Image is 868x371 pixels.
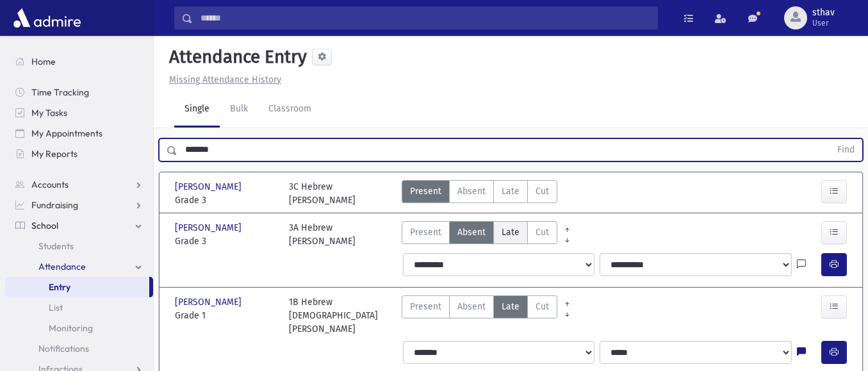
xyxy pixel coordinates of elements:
[457,185,486,198] span: Absent
[31,56,56,67] span: Home
[31,179,69,190] span: Accounts
[536,185,549,198] span: Cut
[31,87,89,98] span: Time Tracking
[410,185,441,198] span: Present
[5,338,153,359] a: Notifications
[5,51,153,72] a: Home
[175,194,276,207] span: Grade 3
[49,322,93,334] span: Monitoring
[830,139,862,161] button: Find
[169,74,281,85] u: Missing Attendance History
[5,123,153,144] a: My Appointments
[31,199,78,211] span: Fundraising
[258,92,322,128] a: Classroom
[536,226,549,239] span: Cut
[175,235,276,248] span: Grade 3
[38,261,86,272] span: Attendance
[31,128,102,139] span: My Appointments
[164,74,281,85] a: Missing Attendance History
[38,343,89,354] span: Notifications
[10,5,84,31] img: AdmirePro
[220,92,258,128] a: Bulk
[31,220,58,231] span: School
[5,195,153,215] a: Fundraising
[5,215,153,236] a: School
[5,103,153,123] a: My Tasks
[174,92,220,128] a: Single
[31,148,78,160] span: My Reports
[5,82,153,103] a: Time Tracking
[502,185,520,198] span: Late
[175,180,244,194] span: [PERSON_NAME]
[289,180,356,207] div: 3C Hebrew [PERSON_NAME]
[5,236,153,256] a: Students
[38,240,74,252] span: Students
[289,221,356,248] div: 3A Hebrew [PERSON_NAME]
[410,300,441,313] span: Present
[410,226,441,239] span: Present
[164,46,307,68] h5: Attendance Entry
[536,300,549,313] span: Cut
[49,302,63,313] span: List
[5,318,153,338] a: Monitoring
[812,18,835,28] span: User
[5,277,149,297] a: Entry
[812,8,835,18] span: sthav
[31,107,67,119] span: My Tasks
[175,309,276,322] span: Grade 1
[502,300,520,313] span: Late
[457,226,486,239] span: Absent
[402,221,557,248] div: AttTypes
[5,144,153,164] a: My Reports
[289,295,390,336] div: 1B Hebrew [DEMOGRAPHIC_DATA][PERSON_NAME]
[49,281,70,293] span: Entry
[175,295,244,309] span: [PERSON_NAME]
[402,180,557,207] div: AttTypes
[457,300,486,313] span: Absent
[5,297,153,318] a: List
[175,221,244,235] span: [PERSON_NAME]
[5,256,153,277] a: Attendance
[502,226,520,239] span: Late
[402,295,557,336] div: AttTypes
[5,174,153,195] a: Accounts
[193,6,657,29] input: Search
